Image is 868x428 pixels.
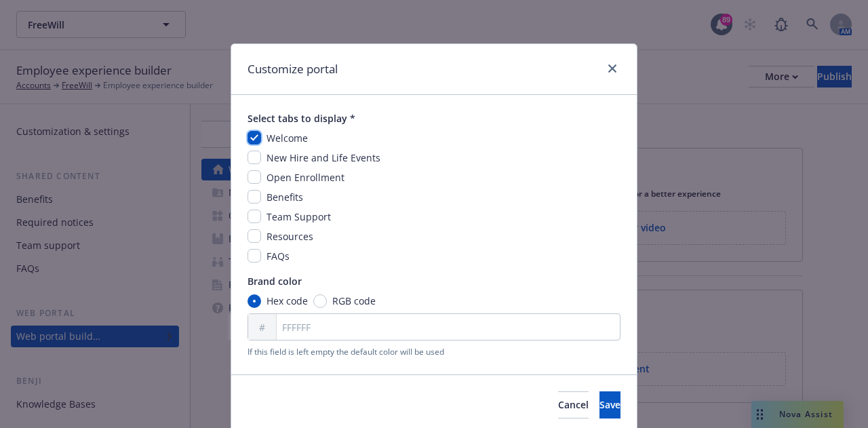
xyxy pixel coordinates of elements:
span: Welcome [267,132,308,144]
span: RGB code [332,294,376,308]
span: Brand color [248,274,620,288]
span: Cancel [558,398,589,411]
span: Resources [267,230,313,243]
a: close [604,60,620,77]
span: Hex code [267,294,308,308]
h1: Customize portal [248,60,338,78]
span: Benefits [267,191,303,203]
span: Open Enrollment [267,171,344,184]
span: FAQs [267,250,290,262]
button: Save [599,391,620,419]
span: Select tabs to display * [248,111,620,125]
input: FFFFFF [248,313,620,341]
span: If this field is left empty the default color will be used [248,346,620,358]
input: Hex code [248,294,261,308]
span: New Hire and Life Events [267,151,380,164]
span: Team Support [267,210,331,223]
input: RGB code [313,294,327,308]
button: Cancel [558,391,589,419]
span: # [259,320,265,334]
span: Save [599,398,620,411]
